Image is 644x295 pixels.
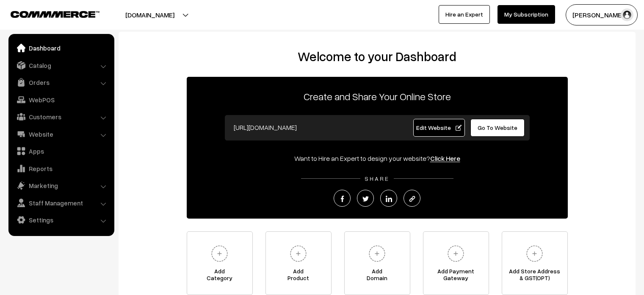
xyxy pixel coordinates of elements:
[345,268,410,285] span: Add Domain
[444,242,467,265] img: plus.svg
[478,124,517,131] span: Go To Website
[621,8,633,21] img: user
[439,5,490,24] a: Hire an Expert
[502,231,568,295] a: Add Store Address& GST(OPT)
[416,124,462,131] span: Edit Website
[423,231,489,295] a: Add PaymentGateway
[287,242,310,265] img: plus.svg
[11,109,111,124] a: Customers
[566,4,638,25] button: [PERSON_NAME]
[11,143,111,159] a: Apps
[470,119,525,137] a: Go To Website
[11,40,111,56] a: Dashboard
[11,126,111,142] a: Website
[127,49,627,64] h2: Welcome to your Dashboard
[96,4,204,25] button: [DOMAIN_NAME]
[11,161,111,176] a: Reports
[498,5,555,24] a: My Subscription
[187,268,252,285] span: Add Category
[187,153,568,163] div: Want to Hire an Expert to design your website?
[11,178,111,193] a: Marketing
[11,8,85,19] a: COMMMERCE
[11,58,111,73] a: Catalog
[187,89,568,104] p: Create and Share Your Online Store
[11,212,111,228] a: Settings
[11,92,111,107] a: WebPOS
[523,242,546,265] img: plus.svg
[11,195,111,211] a: Staff Management
[344,231,410,295] a: AddDomain
[413,119,465,137] a: Edit Website
[11,11,100,17] img: COMMMERCE
[360,175,394,182] span: SHARE
[430,154,460,163] a: Click Here
[266,268,331,285] span: Add Product
[187,231,253,295] a: AddCategory
[365,242,389,265] img: plus.svg
[208,242,231,265] img: plus.svg
[502,268,567,285] span: Add Store Address & GST(OPT)
[423,268,489,285] span: Add Payment Gateway
[11,75,111,90] a: Orders
[265,231,332,295] a: AddProduct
